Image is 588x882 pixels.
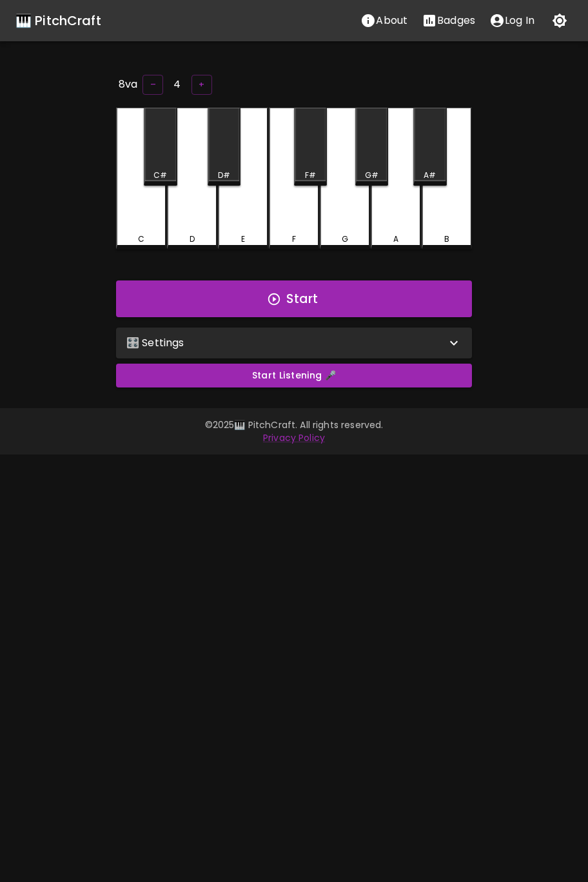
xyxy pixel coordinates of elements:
[292,233,296,245] div: F
[415,8,482,34] button: Stats
[505,13,534,28] p: Log In
[342,233,348,245] div: G
[15,10,101,31] a: 🎹 PitchCraft
[15,418,573,431] p: © 2025 🎹 PitchCraft. All rights reserved.
[305,170,316,181] div: F#
[142,75,163,95] button: –
[353,8,415,34] button: About
[365,170,378,181] div: G#
[241,233,245,245] div: E
[190,233,195,245] div: D
[376,13,407,28] p: About
[393,233,398,245] div: A
[119,75,137,93] h6: 8va
[191,75,212,95] button: +
[116,364,472,387] button: Start Listening 🎤
[116,280,472,318] button: Start
[263,431,325,444] a: Privacy Policy
[482,8,542,34] button: account of current user
[444,233,449,245] div: B
[424,170,436,181] div: A#
[126,335,184,351] p: 🎛️ Settings
[437,13,475,28] p: Badges
[173,75,181,93] h6: 4
[218,170,230,181] div: D#
[153,170,167,181] div: C#
[116,328,472,358] div: 🎛️ Settings
[138,233,144,245] div: C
